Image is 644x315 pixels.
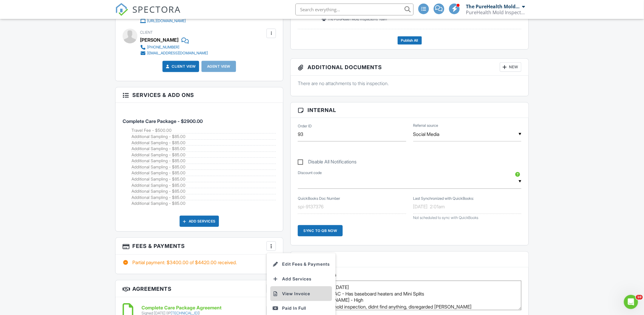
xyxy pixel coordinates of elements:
iframe: Intercom live chat [624,295,638,309]
span: 10 [636,295,643,300]
span: Not scheduled to sync with QuickBooks [413,215,479,220]
h3: Agreements [116,280,283,297]
span: SPECTORA [132,3,181,15]
li: Add on: Additional Sampling [131,170,276,176]
div: PureHealth Mold Inspections [466,9,525,15]
h3: Internal [291,103,528,118]
label: QuickBooks Doc Number [298,196,340,201]
li: Add on: Additional Sampling [131,158,276,164]
label: Last Synchronized with QuickBooks: [413,196,474,201]
li: Add on: Additional Sampling [131,200,276,206]
input: Search everything... [295,4,414,15]
a: [EMAIL_ADDRESS][DOMAIN_NAME] [140,50,208,56]
div: [PERSON_NAME] [140,35,178,44]
h3: Additional Documents [291,59,528,76]
label: Referral source [413,123,438,128]
li: Add on: Travel Fee [131,127,276,134]
li: Add on: Additional Sampling [131,188,276,194]
div: [EMAIL_ADDRESS][DOMAIN_NAME] [147,51,208,56]
label: Disable All Notifications [298,159,357,166]
div: New [500,62,521,72]
li: Add on: Additional Sampling [131,134,276,140]
li: Add on: Additional Sampling [131,182,276,189]
span: Complete Care Package - $2900.00 [123,118,203,124]
li: Service: Complete Care Package [123,107,276,211]
a: SPECTORA [115,8,181,20]
li: Add on: Additional Sampling [131,176,276,182]
li: Add on: Additional Sampling [131,152,276,158]
p: There are no attachments to this inspection. [298,80,521,87]
img: The Best Home Inspection Software - Spectora [115,3,128,16]
h6: Complete Care Package Agreement [142,306,222,311]
li: Add on: Additional Sampling [131,146,276,152]
li: Add on: Additional Sampling [131,194,276,201]
h3: Fees & Payments [116,238,283,255]
li: Add on: Additional Sampling [131,140,276,146]
h3: Notes [291,252,528,267]
a: [PHONE_NUMBER] [140,44,208,50]
div: Sync to QB Now [298,225,343,236]
li: Add on: Additional Sampling [131,164,276,170]
a: Client View [165,64,196,69]
div: The PureHealth Mold Inspections Team [466,4,521,9]
a: [URL][DOMAIN_NAME] [140,18,222,24]
span: Client [140,30,153,35]
div: [PHONE_NUMBER] [147,45,179,50]
h3: Services & Add ons [116,87,283,103]
div: Partial payment: $3400.00 of $4420.00 received. [123,259,276,266]
label: Discount code [298,170,322,176]
label: Order ID [298,124,312,129]
div: Add Services [180,216,219,227]
h5: Inspector Notes [298,272,521,278]
textarea: - Moved [DATE][DATE] - No Central HVAC - Has baseboard heaters and Mini Splits - Did [PERSON_NAME... [298,281,521,310]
